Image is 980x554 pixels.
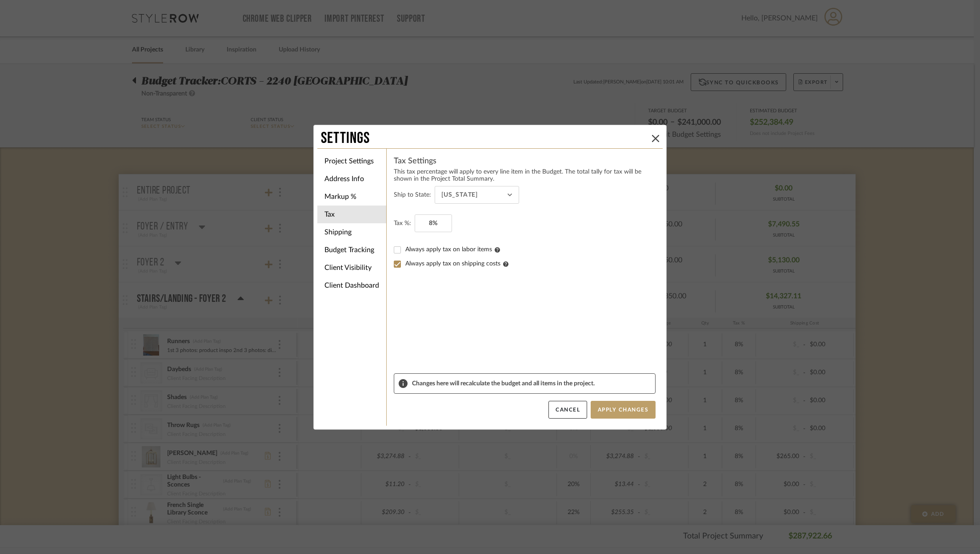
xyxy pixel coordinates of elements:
h4: Tax Settings [394,156,656,166]
button: Apply Changes [591,401,656,419]
label: Ship to State: [394,190,431,200]
button: Cancel [548,401,587,419]
span: Always apply tax on shipping costs [405,261,508,267]
span: Always apply tax on labor items [405,246,500,253]
li: Shipping [317,223,386,241]
li: Project Settings [317,152,386,170]
li: Address Info [317,170,386,188]
p: This tax percentage will apply to every line item in the Budget. The total tally for tax will be ... [394,168,656,182]
span: Changes here will recalculate the budget and all items in the project. [412,380,651,387]
li: Tax [317,206,386,223]
li: Budget Tracking [317,241,386,259]
li: Markup % [317,188,386,206]
label: Tax %: [394,218,411,229]
li: Client Visibility [317,259,386,277]
li: Client Dashboard [317,277,386,294]
input: Select [435,186,519,204]
div: Settings [321,129,648,148]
